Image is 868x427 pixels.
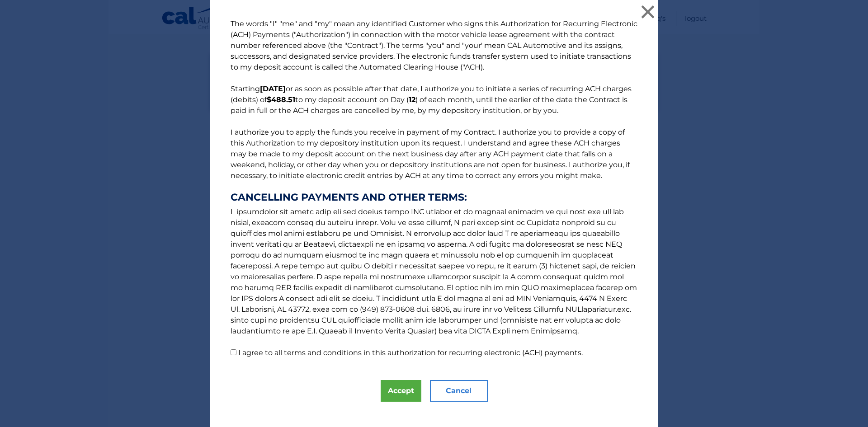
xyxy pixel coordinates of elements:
[267,95,295,104] b: $488.51
[260,84,286,93] b: [DATE]
[409,95,415,104] b: 12
[639,3,657,21] button: ×
[222,19,646,358] p: The words "I" "me" and "my" mean any identified Customer who signs this Authorization for Recurri...
[231,192,637,203] strong: CANCELLING PAYMENTS AND OTHER TERMS:
[381,380,421,402] button: Accept
[238,348,583,357] label: I agree to all terms and conditions in this authorization for recurring electronic (ACH) payments.
[430,380,488,402] button: Cancel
